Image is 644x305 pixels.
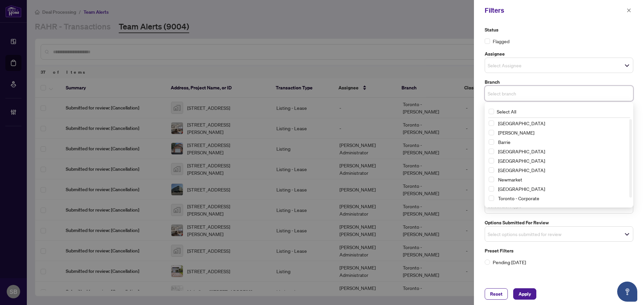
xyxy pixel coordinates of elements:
span: [PERSON_NAME] [498,130,534,136]
span: Pending [DATE] [490,258,529,266]
span: [GEOGRAPHIC_DATA] [498,148,545,154]
span: Toronto - Corporate [498,195,539,201]
span: Flagged [493,37,509,45]
button: Apply [513,288,536,300]
span: Reset [490,289,502,299]
span: Select Newmarket [489,177,494,182]
span: Select Vaughan [489,130,494,135]
label: Branch [485,78,633,86]
span: Select Mississauga [489,167,494,173]
span: Durham [495,157,629,165]
span: Newmarket [498,176,522,182]
div: Filters [485,5,625,15]
span: Select All [494,108,519,115]
span: Select Ottawa [489,186,494,192]
span: Select Burlington [489,149,494,154]
span: Select Richmond Hill [489,121,494,126]
label: Assignee [485,50,633,58]
span: Toronto - Corporate [495,194,629,202]
label: Options Submitted for Review [485,219,633,226]
span: Barrie [495,138,629,146]
span: [GEOGRAPHIC_DATA] [498,167,545,173]
span: Select Barrie [489,139,494,145]
span: Mississauga [495,166,629,174]
span: Apply [519,289,531,299]
span: Richmond Hill [495,119,629,127]
button: Reset [485,288,508,300]
label: Status [485,26,633,33]
span: Select Toronto - Corporate [489,196,494,201]
span: Vaughan [495,129,629,137]
span: Select Durham [489,158,494,163]
span: Toronto - [PERSON_NAME] [498,205,554,211]
span: [GEOGRAPHIC_DATA] [498,120,545,126]
span: Newmarket [495,175,629,183]
span: Burlington [495,147,629,155]
span: close [627,8,631,13]
span: Ottawa [495,185,629,193]
label: Preset Filters [485,247,633,254]
span: [GEOGRAPHIC_DATA] [498,186,545,192]
button: Open asap [617,282,637,302]
span: Barrie [498,139,511,145]
span: [GEOGRAPHIC_DATA] [498,158,545,164]
span: Toronto - Don Mills [495,204,629,212]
